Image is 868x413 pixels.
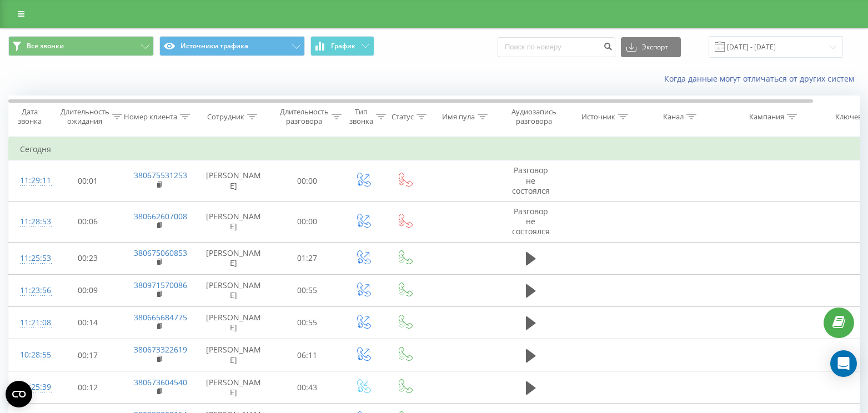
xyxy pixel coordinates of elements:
[20,170,42,192] div: 11:29:11
[134,211,187,221] a: 380662607008
[53,242,123,274] td: 00:23
[20,312,42,334] div: 11:21:08
[310,36,374,56] button: График
[9,107,50,126] div: Дата звонка
[27,42,64,51] span: Все звонки
[134,377,187,387] a: 380673604540
[507,107,561,126] div: Аудиозапись разговора
[749,112,784,122] div: Кампания
[53,160,123,202] td: 00:01
[124,112,177,122] div: Номер клиента
[53,371,123,404] td: 00:12
[20,280,42,301] div: 11:23:56
[6,381,32,407] button: Open CMP widget
[20,376,42,398] div: 10:25:39
[512,206,550,236] span: Разговор не состоялся
[53,274,123,306] td: 00:09
[159,36,305,56] button: Источники трафика
[273,242,342,274] td: 01:27
[331,42,355,50] span: График
[134,344,187,355] a: 380673322619
[442,112,475,122] div: Имя пула
[195,371,273,404] td: [PERSON_NAME]
[273,160,342,202] td: 00:00
[53,339,123,371] td: 00:17
[830,350,857,377] div: Open Intercom Messenger
[195,274,273,306] td: [PERSON_NAME]
[512,165,550,195] span: Разговор не состоялся
[8,36,154,56] button: Все звонки
[273,371,342,404] td: 00:43
[195,306,273,339] td: [PERSON_NAME]
[273,306,342,339] td: 00:55
[207,112,244,122] div: Сотрудник
[195,339,273,371] td: [PERSON_NAME]
[663,112,684,122] div: Канал
[20,344,42,366] div: 10:28:55
[664,73,860,84] a: Когда данные могут отличаться от других систем
[498,37,615,57] input: Поиск по номеру
[195,242,273,274] td: [PERSON_NAME]
[53,306,123,339] td: 00:14
[273,274,342,306] td: 00:55
[621,37,681,57] button: Экспорт
[280,107,329,126] div: Длительность разговора
[134,312,187,323] a: 380665684775
[581,112,615,122] div: Источник
[134,248,187,258] a: 380675060853
[273,201,342,242] td: 00:00
[20,248,42,269] div: 11:25:53
[195,160,273,202] td: [PERSON_NAME]
[273,339,342,371] td: 06:11
[61,107,109,126] div: Длительность ожидания
[20,211,42,233] div: 11:28:53
[195,201,273,242] td: [PERSON_NAME]
[134,280,187,290] a: 380971570086
[349,107,373,126] div: Тип звонка
[53,201,123,242] td: 00:06
[392,112,414,122] div: Статус
[134,170,187,180] a: 380675531253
